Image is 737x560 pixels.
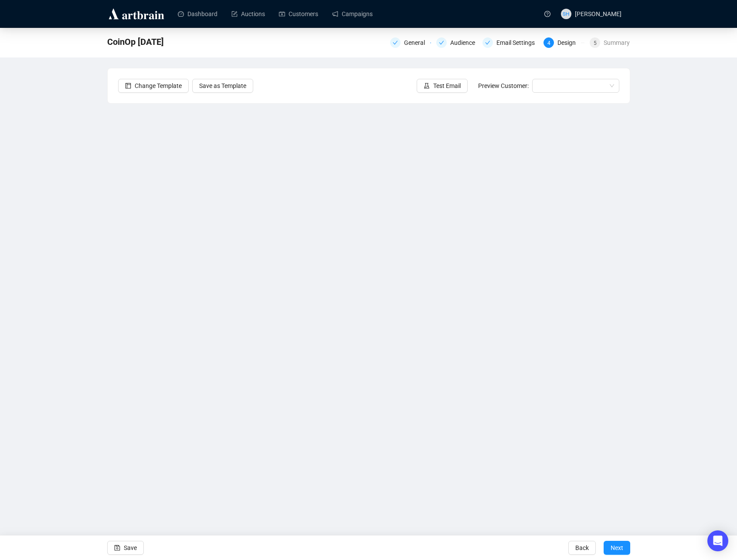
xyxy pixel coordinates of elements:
[231,3,265,25] a: Auctions
[107,7,166,21] img: logo
[390,37,431,48] div: General
[114,545,120,551] span: save
[107,35,164,49] span: CoinOp tomorrow
[417,79,468,93] button: Test Email
[178,3,217,25] a: Dashboard
[279,3,318,25] a: Customers
[575,10,622,17] span: [PERSON_NAME]
[604,541,630,555] button: Next
[404,37,430,48] div: General
[135,81,182,91] span: Change Template
[604,37,630,48] div: Summary
[124,536,137,560] span: Save
[125,83,131,89] span: layout
[199,81,246,91] span: Save as Template
[557,37,581,48] div: Design
[332,3,373,25] a: Campaigns
[192,79,253,93] button: Save as Template
[568,541,596,555] button: Back
[433,81,461,91] span: Test Email
[594,40,597,46] span: 5
[482,37,538,48] div: Email Settings
[436,37,477,48] div: Audience
[544,11,550,17] span: question-circle
[496,37,540,48] div: Email Settings
[393,40,398,45] span: check
[563,10,569,18] span: SH
[450,37,480,48] div: Audience
[590,37,630,48] div: 5Summary
[707,530,728,551] div: Open Intercom Messenger
[611,536,623,560] span: Next
[543,37,584,48] div: 4Design
[547,40,550,46] span: 4
[485,40,490,45] span: check
[424,83,430,89] span: experiment
[118,79,189,93] button: Change Template
[575,536,589,560] span: Back
[478,82,529,89] span: Preview Customer:
[107,541,144,555] button: Save
[439,40,444,45] span: check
